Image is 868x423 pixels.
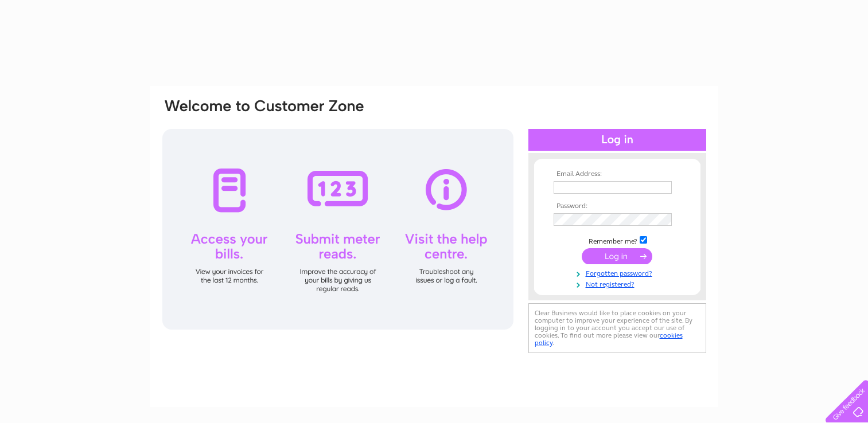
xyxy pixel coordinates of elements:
th: Email Address: [551,170,684,178]
th: Password: [551,202,684,210]
div: Clear Business would like to place cookies on your computer to improve your experience of the sit... [528,303,706,353]
a: cookies policy [535,331,683,347]
td: Remember me? [551,234,684,246]
input: Submit [582,248,652,264]
a: Not registered? [554,278,684,289]
a: Forgotten password? [554,267,684,278]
